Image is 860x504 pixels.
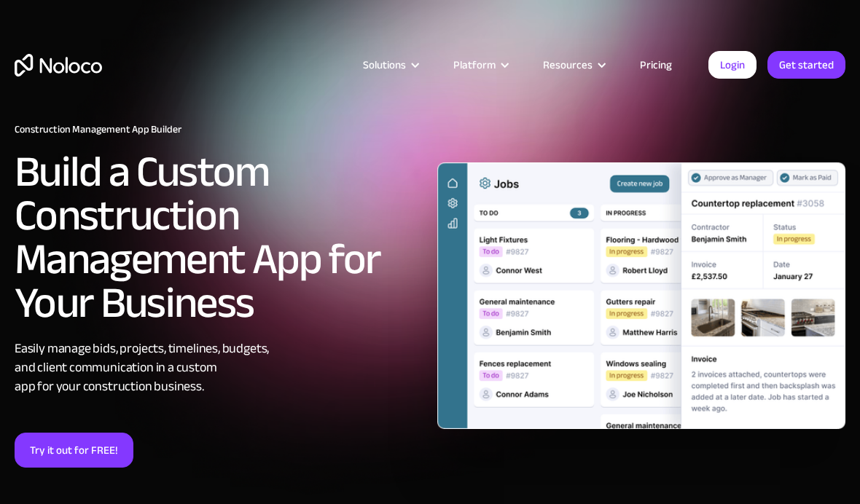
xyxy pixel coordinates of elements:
[363,55,406,74] div: Solutions
[15,54,102,76] a: home
[708,51,757,79] a: Login
[622,55,690,74] a: Pricing
[767,51,845,79] a: Get started
[15,339,423,396] div: Easily manage bids, projects, timelines, budgets, and client communication in a custom app for yo...
[15,433,133,468] a: Try it out for FREE!
[453,55,496,74] div: Platform
[15,150,423,325] h2: Build a Custom Construction Management App for Your Business
[543,55,593,74] div: Resources
[345,55,435,74] div: Solutions
[525,55,622,74] div: Resources
[435,55,525,74] div: Platform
